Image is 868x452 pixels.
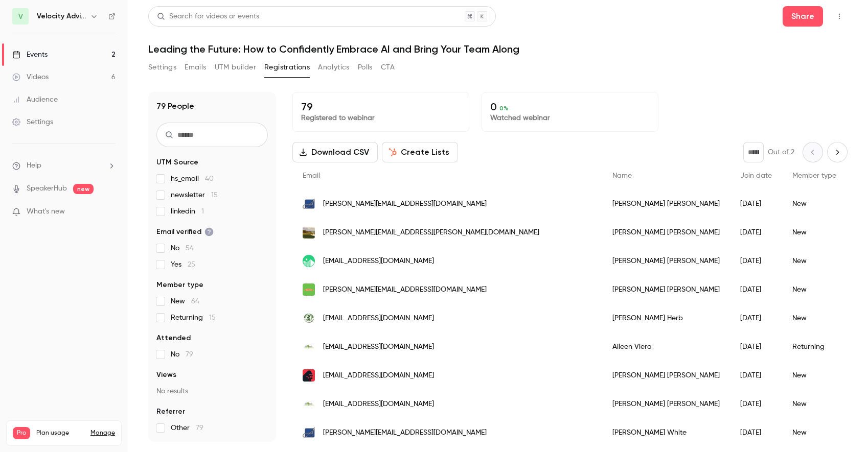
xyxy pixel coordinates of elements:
h1: 79 People [156,100,194,112]
div: [PERSON_NAME] White [602,418,730,447]
section: facet-groups [156,157,268,433]
img: scorpioco.com [303,255,315,267]
button: Registrations [264,59,310,76]
p: Out of 2 [768,147,794,157]
div: New [782,390,847,418]
img: losttreeclub.com [303,312,315,324]
img: affiliatedtitle.net [303,426,315,439]
span: New [171,296,199,306]
div: [DATE] [730,390,782,418]
div: Settings [12,117,53,127]
div: New [782,218,847,247]
div: [PERSON_NAME] [PERSON_NAME] [602,361,730,390]
span: 25 [188,261,195,268]
span: [PERSON_NAME][EMAIL_ADDRESS][PERSON_NAME][DOMAIN_NAME] [323,227,539,238]
span: No [171,349,193,360]
button: Analytics [318,59,350,76]
div: New [782,418,847,447]
span: linkedin [171,206,204,217]
span: What's new [27,206,65,217]
div: Videos [12,72,49,82]
li: help-dropdown-opener [12,160,116,171]
span: Help [27,160,41,171]
span: [EMAIL_ADDRESS][DOMAIN_NAME] [323,342,434,352]
div: [PERSON_NAME] Herb [602,304,730,332]
div: Returning [782,332,847,361]
img: think-team.com [303,341,315,353]
span: Email verified [156,227,214,237]
span: 64 [191,298,199,305]
div: Aileen Viera [602,332,730,361]
span: 79 [196,424,203,432]
span: 54 [186,245,194,252]
div: [DATE] [730,189,782,218]
img: servproocala.com [303,283,315,296]
span: Email [303,172,320,179]
div: New [782,275,847,304]
span: [PERSON_NAME][EMAIL_ADDRESS][DOMAIN_NAME] [323,427,487,438]
div: [PERSON_NAME] [PERSON_NAME] [602,275,730,304]
button: CTA [381,59,395,76]
img: silverbackconcrete.co [303,369,315,382]
span: Other [171,423,203,433]
button: Settings [148,59,176,76]
div: [DATE] [730,418,782,447]
div: Audience [12,94,58,105]
button: Next page [827,142,848,162]
span: [PERSON_NAME][EMAIL_ADDRESS][DOMAIN_NAME] [323,199,487,209]
span: 40 [205,175,214,182]
span: new [73,184,94,194]
a: SpeakerHub [27,183,67,194]
div: [DATE] [730,332,782,361]
div: Search for videos or events [157,11,259,22]
span: Returning [171,313,216,323]
span: Views [156,370,176,380]
button: Download CSV [292,142,378,162]
span: Plan usage [36,429,84,437]
a: Manage [90,429,115,437]
span: [EMAIL_ADDRESS][DOMAIN_NAME] [323,399,434,410]
div: [DATE] [730,218,782,247]
div: [DATE] [730,361,782,390]
span: Member type [792,172,836,179]
div: [PERSON_NAME] [PERSON_NAME] [602,218,730,247]
span: 79 [186,351,193,358]
button: UTM builder [215,59,256,76]
span: 15 [211,192,218,199]
span: 0 % [499,105,509,112]
span: [EMAIL_ADDRESS][DOMAIN_NAME] [323,370,434,381]
span: Join date [740,172,772,179]
span: [EMAIL_ADDRESS][DOMAIN_NAME] [323,313,434,324]
span: hs_email [171,174,214,184]
p: No results [156,386,268,396]
span: 1 [201,208,204,215]
div: [DATE] [730,275,782,304]
span: V [18,11,23,22]
span: No [171,243,194,253]
iframe: Noticeable Trigger [103,207,116,217]
span: Name [612,172,632,179]
div: [PERSON_NAME] [PERSON_NAME] [602,390,730,418]
span: UTM Source [156,157,198,168]
span: Member type [156,280,203,290]
p: Watched webinar [490,113,650,123]
div: [DATE] [730,247,782,275]
div: [PERSON_NAME] [PERSON_NAME] [602,247,730,275]
span: Pro [13,427,30,439]
div: [DATE] [730,304,782,332]
span: Referrer [156,407,185,417]
button: Emails [185,59,206,76]
img: think-team.com [303,398,315,410]
p: 0 [490,101,650,113]
div: New [782,361,847,390]
div: New [782,304,847,332]
button: Polls [358,59,373,76]
span: [EMAIL_ADDRESS][DOMAIN_NAME] [323,256,434,267]
div: Events [12,50,48,60]
p: Registered to webinar [301,113,461,123]
h1: Leading the Future: How to Confidently Embrace AI and Bring Your Team Along [148,43,848,55]
span: newsletter [171,190,218,200]
div: New [782,189,847,218]
img: medalistgolfclub.org [303,226,315,239]
p: 79 [301,101,461,113]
